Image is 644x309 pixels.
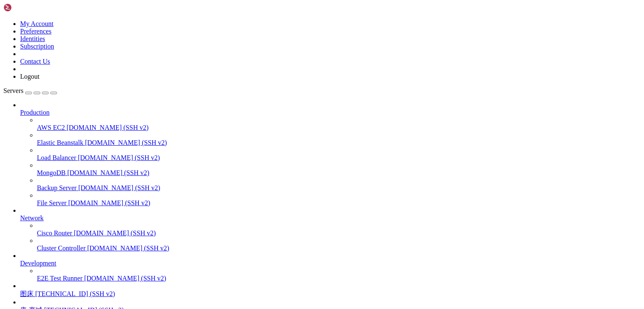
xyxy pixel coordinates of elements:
span: Network [20,214,44,221]
span: Backup Server [37,184,77,191]
span: 图床 [20,290,34,297]
li: 图床 [TECHNICAL_ID] (SSH v2) [20,282,641,299]
span: [DOMAIN_NAME] (SSH v2) [67,124,149,131]
li: Network [20,207,641,252]
a: Logout [20,73,39,80]
a: Identities [20,35,45,42]
a: Backup Server [DOMAIN_NAME] (SSH v2) [37,184,641,192]
span: File Server [37,199,67,206]
span: Load Balancer [37,154,76,161]
a: Preferences [20,28,52,35]
li: Elastic Beanstalk [DOMAIN_NAME] (SSH v2) [37,131,641,147]
span: MongoDB [37,169,65,176]
span: [DOMAIN_NAME] (SSH v2) [78,154,160,161]
li: Backup Server [DOMAIN_NAME] (SSH v2) [37,177,641,192]
a: E2E Test Runner [DOMAIN_NAME] (SSH v2) [37,275,641,282]
a: File Server [DOMAIN_NAME] (SSH v2) [37,199,641,207]
li: Production [20,101,641,207]
li: File Server [DOMAIN_NAME] (SSH v2) [37,192,641,207]
li: Cisco Router [DOMAIN_NAME] (SSH v2) [37,222,641,237]
a: Production [20,109,641,116]
span: Elastic Beanstalk [37,139,83,146]
span: [DOMAIN_NAME] (SSH v2) [67,169,149,176]
span: Cisco Router [37,229,72,237]
li: Load Balancer [DOMAIN_NAME] (SSH v2) [37,147,641,162]
span: [DOMAIN_NAME] (SSH v2) [78,184,161,191]
span: Development [20,260,56,267]
span: Cluster Controller [37,245,86,252]
li: Development [20,252,641,282]
li: Cluster Controller [DOMAIN_NAME] (SSH v2) [37,237,641,252]
a: Cisco Router [DOMAIN_NAME] (SSH v2) [37,229,641,237]
li: AWS EC2 [DOMAIN_NAME] (SSH v2) [37,116,641,131]
span: Production [20,109,49,116]
a: Cluster Controller [DOMAIN_NAME] (SSH v2) [37,245,641,252]
span: [DOMAIN_NAME] (SSH v2) [74,229,156,237]
li: MongoDB [DOMAIN_NAME] (SSH v2) [37,162,641,177]
img: Shellngn [3,3,52,12]
span: Servers [3,87,23,94]
span: E2E Test Runner [37,275,83,282]
span: [TECHNICAL_ID] (SSH v2) [35,290,115,297]
a: Servers [3,87,57,94]
a: Development [20,260,641,267]
span: AWS EC2 [37,124,65,131]
a: My Account [20,20,54,27]
li: E2E Test Runner [DOMAIN_NAME] (SSH v2) [37,267,641,282]
a: Load Balancer [DOMAIN_NAME] (SSH v2) [37,154,641,162]
a: MongoDB [DOMAIN_NAME] (SSH v2) [37,169,641,177]
span: [DOMAIN_NAME] (SSH v2) [85,139,167,146]
span: [DOMAIN_NAME] (SSH v2) [87,245,169,252]
span: [DOMAIN_NAME] (SSH v2) [84,275,166,282]
a: Contact Us [20,58,50,65]
span: [DOMAIN_NAME] (SSH v2) [68,199,151,206]
a: Network [20,214,641,222]
a: AWS EC2 [DOMAIN_NAME] (SSH v2) [37,124,641,131]
a: 图床 [TECHNICAL_ID] (SSH v2) [20,290,641,299]
a: Elastic Beanstalk [DOMAIN_NAME] (SSH v2) [37,139,641,147]
a: Subscription [20,43,54,50]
